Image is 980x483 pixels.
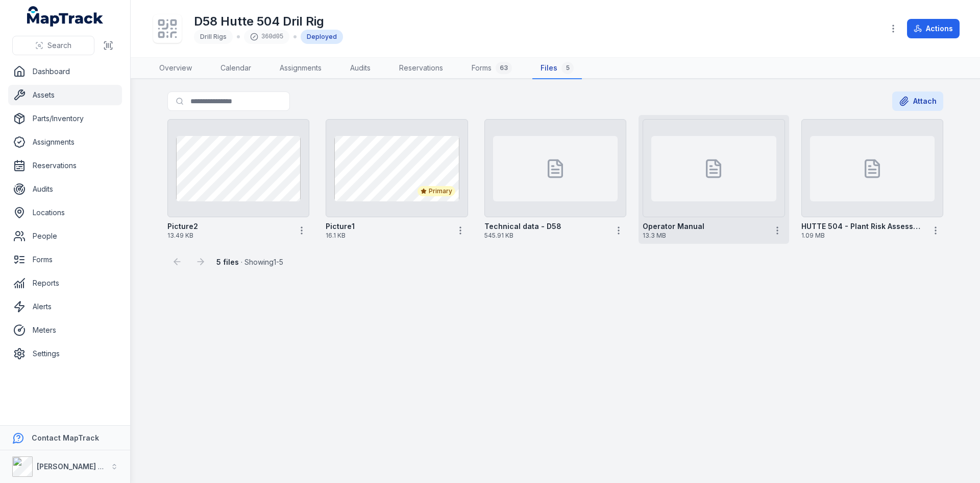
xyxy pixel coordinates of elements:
a: MapTrack [27,6,104,27]
h1: D58 Hutte 504 Dril Rig [194,13,343,30]
span: 545.91 KB [484,232,607,240]
span: 1.09 MB [801,232,924,240]
span: 13.3 MB [643,232,765,240]
a: Audits [342,58,379,79]
strong: Technical data - D58 [484,221,561,232]
a: Parts/Inventory [8,108,122,129]
strong: HUTTE 504 - Plant Risk Assessment [801,221,924,232]
div: 63 [496,62,512,74]
a: Audits [8,179,122,199]
strong: Picture2 [167,221,198,232]
strong: Picture1 [326,221,355,232]
div: Primary [418,186,455,196]
strong: [PERSON_NAME] Group [37,462,120,471]
strong: 5 files [216,258,239,266]
a: Forms [8,249,122,270]
a: Assignments [8,132,122,152]
a: Calendar [212,58,259,79]
span: 13.49 KB [167,232,290,240]
a: Reports [8,273,122,293]
strong: Contact MapTrack [32,433,99,442]
a: Forms63 [463,58,520,79]
span: Search [47,40,71,51]
a: Assets [8,85,122,105]
a: Settings [8,343,122,364]
span: Drill Rigs [200,33,227,40]
div: 5 [561,62,574,74]
a: Locations [8,202,122,223]
a: Dashboard [8,61,122,82]
strong: Operator Manual [643,221,704,232]
a: Files5 [532,58,582,79]
span: 16.1 KB [326,232,448,240]
button: Attach [892,91,943,111]
span: · Showing 1 - 5 [216,258,283,266]
a: Overview [151,58,200,79]
a: Meters [8,320,122,340]
a: People [8,226,122,246]
div: Deployed [301,30,343,44]
a: Reservations [391,58,451,79]
a: Alerts [8,296,122,317]
button: Search [12,36,94,55]
a: Reservations [8,155,122,176]
a: Assignments [272,58,330,79]
button: Actions [907,19,960,38]
div: 360d05 [244,30,289,44]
